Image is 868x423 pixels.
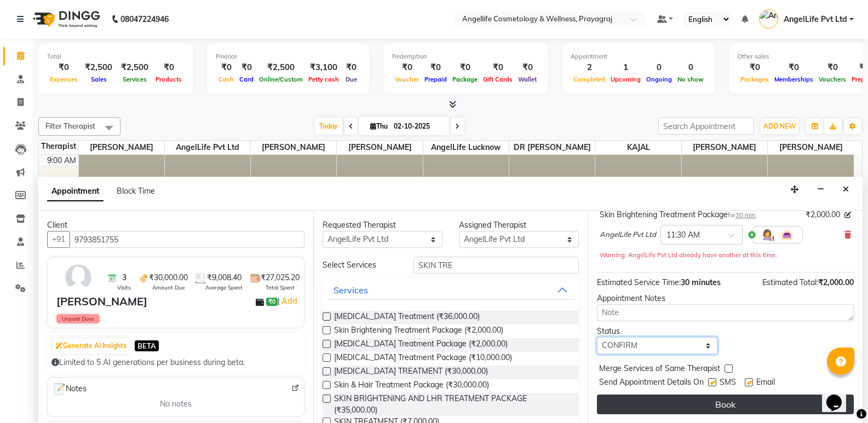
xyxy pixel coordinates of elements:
div: ₹0 [772,61,816,74]
div: [PERSON_NAME] [56,293,147,310]
img: Hairdresser.png [761,228,774,241]
span: Skin & Hair Treatment Package (₹30,000.00) [334,379,489,393]
img: AngelLife Pvt Ltd [759,9,778,28]
div: 2 [571,61,608,74]
span: Prepaid [422,76,450,83]
span: Expenses [47,76,81,83]
div: Finance [216,52,361,61]
span: [MEDICAL_DATA] Treatment (₹36,000.00) [334,311,480,325]
div: ₹0 [515,61,539,74]
span: Average Spent [205,283,243,292]
span: BETA [135,340,159,351]
span: SMS [720,376,736,390]
span: Appointment [47,182,104,201]
span: | [278,294,299,308]
div: ₹0 [422,61,450,74]
span: ₹2,000.00 [818,277,854,287]
input: Search by service name [413,257,579,274]
div: Total [47,52,185,61]
div: 0 [643,61,675,74]
span: Amount Due [152,283,185,292]
span: No notes [160,398,192,410]
div: ₹3,100 [306,61,342,74]
span: ₹0 [266,298,278,306]
span: Visits [117,283,131,292]
span: ₹2,000.00 [806,209,840,221]
button: Close [838,181,854,198]
span: 30 minutes [681,277,721,287]
div: ₹0 [738,61,772,74]
div: ₹0 [480,61,515,74]
span: Skin Brightening Treatment Package (₹2,000.00) [334,325,503,338]
div: Redemption [392,52,539,61]
span: Packages [738,76,772,83]
span: Products [153,76,185,83]
small: for [728,211,756,219]
div: ₹2,500 [117,61,153,74]
span: Ongoing [643,76,675,83]
span: Online/Custom [256,76,306,83]
span: Today [315,118,342,135]
div: ₹0 [237,61,256,74]
span: Filter Therapist [45,121,95,130]
span: Notes [52,382,87,396]
span: KAJAL [595,141,681,154]
span: Gift Cards [480,76,515,83]
div: Assigned Therapist [459,219,579,231]
span: 3 [122,272,127,283]
span: Thu [367,122,390,130]
div: Select Services [314,259,405,271]
div: 9:00 AM [45,155,78,166]
a: Add [280,294,299,308]
span: AngelLife Lucknow [423,141,509,154]
span: [PERSON_NAME] [337,141,422,154]
span: AngelLife Pvt Ltd [165,141,250,154]
span: [PERSON_NAME] [768,141,854,154]
div: Appointment [571,52,706,61]
span: SKIN BRIGHTENING AND LHR TREATMENT PACKAGE (₹35,000.00) [334,393,571,416]
span: ₹30,000.00 [149,272,188,283]
span: Email [756,376,775,390]
span: Completed [571,76,608,83]
span: ₹27,025.20 [261,272,300,283]
span: Card [237,76,256,83]
span: Send Appointment Details On [599,376,704,390]
small: Warning: AngelLife Pvt Ltd already have another at this time. [600,251,777,259]
span: Memberships [772,76,816,83]
span: [PERSON_NAME] [251,141,336,154]
div: ₹0 [816,61,849,74]
input: Search by Name/Mobile/Email/Code [70,231,304,248]
span: [MEDICAL_DATA] Treatment Package (₹2,000.00) [334,338,508,352]
div: ₹0 [216,61,237,74]
span: Upcoming [608,76,643,83]
span: Sales [88,76,110,83]
span: Vouchers [816,76,849,83]
span: Services [120,76,150,83]
div: 0 [675,61,706,74]
span: Wallet [515,76,539,83]
span: Cash [216,76,237,83]
span: No show [675,76,706,83]
span: [MEDICAL_DATA] Treatment Package (₹10,000.00) [334,352,512,366]
span: ₹9,008.40 [207,272,242,283]
button: Generate AI Insights [53,338,129,354]
span: Estimated Service Time: [597,277,681,287]
span: Total Spent [266,283,295,292]
div: Status [597,326,717,337]
div: ₹0 [342,61,361,74]
span: Block Time [117,186,155,196]
iframe: chat widget [822,379,857,412]
span: Unpaid Dues [56,314,100,323]
span: [PERSON_NAME] [79,141,164,154]
div: ₹0 [47,61,81,74]
b: 08047224946 [120,4,169,34]
span: AngelLife Pvt Ltd [784,14,847,25]
span: Merge Services of Same Therapist [599,363,720,376]
span: DR [PERSON_NAME] [509,141,595,154]
div: ₹0 [450,61,480,74]
div: Requested Therapist [323,219,442,231]
input: 2025-10-02 [390,118,445,135]
div: Therapist [39,141,78,152]
div: Skin Brightening Treatment Package [600,209,756,221]
i: Edit price [844,212,851,218]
